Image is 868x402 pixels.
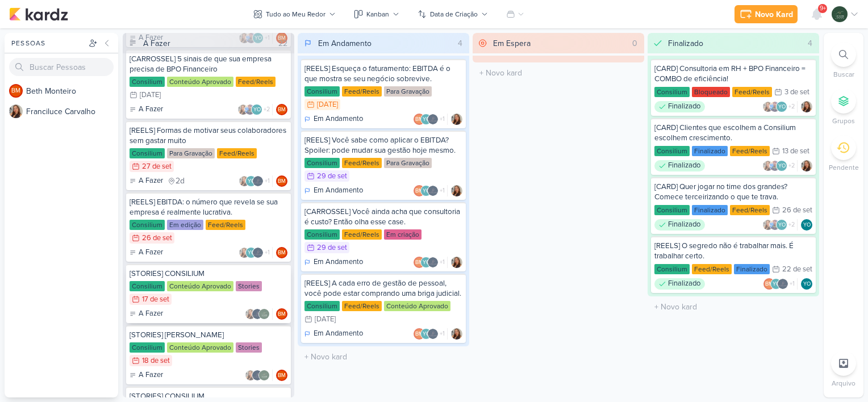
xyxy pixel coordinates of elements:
[245,175,257,187] div: Yasmin Oliveira
[130,308,163,320] div: A Fazer
[258,308,270,320] img: DP & RH Análise Consultiva
[770,278,782,290] div: Yasmin Oliveira
[762,219,798,231] div: Colaboradores: Franciluce Carvalho, Guilherme Savio, Yasmin Oliveira, Jani Policarpo, DP & RH Aná...
[654,146,690,156] div: Consilium
[423,332,430,337] p: YO
[762,160,774,171] img: Franciluce Carvalho
[317,101,338,108] div: [DATE]
[451,328,462,340] img: Franciluce Carvalho
[420,328,432,340] div: Yasmin Oliveira
[139,308,163,320] p: A Fazer
[251,104,262,115] div: Yasmin Oliveira
[264,177,270,186] span: +1
[820,4,826,13] span: 9+
[245,308,256,320] img: Franciluce Carvalho
[304,229,340,240] div: Consilium
[276,308,287,320] div: Beth Monteiro
[130,148,165,158] div: Consilium
[130,104,163,115] div: A Fazer
[801,160,812,171] img: Franciluce Carvalho
[692,146,728,156] div: Finalizado
[475,65,642,81] input: + Novo kard
[236,281,262,291] div: Stories
[168,175,185,187] div: último check-in há 2 dias
[139,247,163,258] p: A Fazer
[654,241,812,261] div: [REELS] O segredo não é trabalhar mais. É trabalhar certo.
[427,328,439,340] img: Jani Policarpo
[139,175,163,187] p: A Fazer
[801,278,812,290] div: Yasmin Oliveira
[762,160,798,171] div: Colaboradores: Franciluce Carvalho, Guilherme Savio, Yasmin Oliveira, Jani Policarpo, DP & RH Aná...
[423,260,430,266] p: YO
[278,107,286,113] p: BM
[304,301,340,311] div: Consilium
[342,301,382,311] div: Feed/Reels
[217,148,257,158] div: Feed/Reels
[276,104,287,115] div: Beth Monteiro
[762,219,774,231] img: Franciluce Carvalho
[776,160,787,171] div: Yasmin Oliveira
[782,148,809,155] div: 13 de set
[245,370,273,381] div: Colaboradores: Franciluce Carvalho, Jani Policarpo, DP & RH Análise Consultiva
[304,278,462,299] div: [REELS] A cada erro de gestão de pessoal, você pode estar comprando uma briga judicial.
[245,370,256,381] img: Franciluce Carvalho
[414,257,448,268] div: Colaboradores: Beth Monteiro, Yasmin Oliveira, Jani Policarpo, DP & RH Análise Consultiva
[832,116,855,126] p: Grupos
[414,114,425,125] div: Beth Monteiro
[439,186,445,195] span: +1
[451,257,462,268] img: Franciluce Carvalho
[239,247,273,258] div: Colaboradores: Franciluce Carvalho, Yasmin Oliveira, Jani Policarpo, DP & RH Análise Consultiva
[415,117,423,123] p: BM
[239,247,250,258] img: Franciluce Carvalho
[730,146,770,156] div: Feed/Reels
[9,84,23,98] div: Beth Monteiro
[304,86,340,97] div: Consilium
[236,77,276,87] div: Feed/Reels
[762,101,798,112] div: Colaboradores: Franciluce Carvalho, Guilherme Savio, Yasmin Oliveira, Jani Policarpo, DP & RH Aná...
[253,107,261,113] p: YO
[130,281,165,291] div: Consilium
[252,247,264,258] img: Jani Policarpo
[451,114,462,125] img: Franciluce Carvalho
[276,175,287,187] div: Responsável: Beth Monteiro
[423,117,430,123] p: YO
[252,308,263,320] img: Jani Policarpo
[26,106,118,118] div: F r a n c i l u c e C a r v a l h o
[245,308,273,320] div: Colaboradores: Franciluce Carvalho, Jani Policarpo, DP & RH Análise Consultiva
[264,248,270,257] span: +1
[668,37,703,49] div: Finalizado
[167,281,233,291] div: Conteúdo Aprovado
[278,312,286,317] p: BM
[304,328,363,340] div: Em Andamento
[824,42,863,79] li: Ctrl + F
[274,37,292,49] div: 22
[414,257,425,268] div: Beth Monteiro
[130,370,163,381] div: A Fazer
[167,77,233,87] div: Conteúdo Aprovado
[801,160,812,171] div: Responsável: Franciluce Carvalho
[439,329,445,338] span: +1
[304,114,363,125] div: Em Andamento
[384,158,432,168] div: Para Gravação
[654,182,812,202] div: [CARD] Quer jogar no time dos grandes? Comece terceirizando o que te trava.
[763,278,775,290] div: Beth Monteiro
[342,86,382,97] div: Feed/Reels
[654,64,812,84] div: [CARD] Consultoria em RH + BPO Financeiro = COMBO de eficiência!
[832,6,848,22] img: DP & RH Análise Consultiva
[167,220,203,230] div: Em edição
[130,197,287,217] div: [REELS] EBITDA: o número que revela se sua empresa é realmente lucrativa.
[143,37,170,49] div: A Fazer
[245,247,257,258] div: Yasmin Oliveira
[762,101,774,112] img: Franciluce Carvalho
[654,123,812,143] div: [CARD] Clientes que escolhem a Consilium escolhem crescimento.
[130,77,165,87] div: Consilium
[769,160,781,171] img: Guilherme Savio
[248,250,255,256] p: YO
[276,370,287,381] div: Beth Monteiro
[654,160,705,171] div: Finalizado
[784,89,809,96] div: 3 de set
[276,104,287,115] div: Responsável: Beth Monteiro
[239,175,273,187] div: Colaboradores: Franciluce Carvalho, Yasmin Oliveira, Jani Policarpo, DP & RH Análise Consultiva
[654,219,705,231] div: Finalizado
[451,185,462,196] div: Responsável: Franciluce Carvalho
